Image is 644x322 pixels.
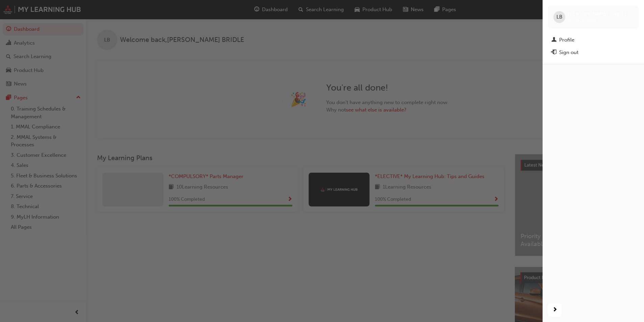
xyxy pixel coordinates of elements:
span: exit-icon [551,50,556,56]
span: [PERSON_NAME] BRIDLE [568,11,627,17]
a: Profile [548,34,639,46]
span: next-icon [552,306,557,314]
button: Sign out [548,46,639,59]
span: man-icon [551,37,556,43]
span: 0005002665 [568,17,597,23]
div: Profile [559,36,574,44]
span: LB [556,13,563,21]
div: Sign out [559,49,578,56]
